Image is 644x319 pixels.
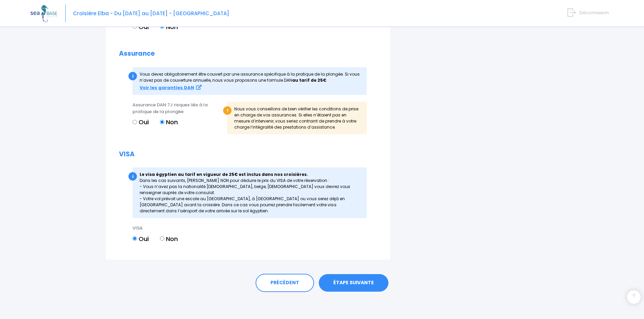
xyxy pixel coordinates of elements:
span: Assurance DAN 7J risques liés à la pratique de la plongée [133,102,208,115]
h2: Assurance [119,50,377,58]
span: VISA [133,225,143,231]
strong: Voir les garanties DAN [140,84,194,91]
input: Non [160,120,164,124]
div: Nous vous conseillons de bien vérifier les conditions de prise en charge de vos assurances. Si el... [227,102,367,134]
label: Oui [133,117,149,127]
input: Oui [133,120,137,124]
div: ! [223,106,232,115]
div: i [128,172,137,181]
span: Croisière Elba - Du [DATE] au [DATE] - [GEOGRAPHIC_DATA] [73,10,229,17]
div: Vous devez obligatoirement être couvert par une assurance spécifique à la pratique de la plong... [133,67,367,95]
a: ÉTAPE SUIVANTE [319,274,388,292]
div: i [128,72,137,80]
label: Non [160,234,178,243]
div: Dans les cas suivants, [PERSON_NAME] NON pour déduire le prix du VISA de votre réservation : - Vo... [133,167,367,218]
label: Oui [133,234,149,243]
label: Non [160,117,178,127]
input: Oui [133,236,137,241]
h2: VISA [119,151,377,158]
strong: Le visa égyptien au tarif en vigueur de 25€ est inclus dans nos croisières. [140,171,308,177]
strong: au tarif de 25€ [292,77,326,83]
a: Voir les garanties DAN [140,85,201,90]
a: PRÉCÉDENT [256,274,314,292]
input: Non [160,236,164,241]
span: Déconnexion [579,9,609,16]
